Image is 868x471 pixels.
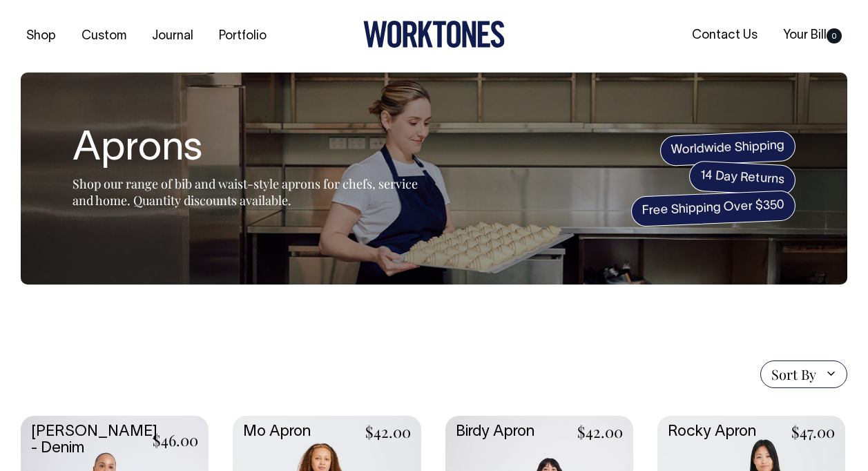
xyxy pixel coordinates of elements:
span: Free Shipping Over $350 [630,190,796,227]
a: Portfolio [213,25,272,48]
a: Shop [21,25,61,48]
span: 0 [827,28,842,44]
a: Contact Us [686,24,763,47]
span: Shop our range of bib and waist-style aprons for chefs, service and home. Quantity discounts avai... [73,175,418,209]
a: Journal [146,25,199,48]
span: Sort By [771,366,816,383]
span: 14 Day Returns [688,160,796,196]
h1: Aprons [73,128,418,172]
a: Your Bill0 [778,24,847,47]
span: Worldwide Shipping [659,130,796,166]
a: Custom [76,25,132,48]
